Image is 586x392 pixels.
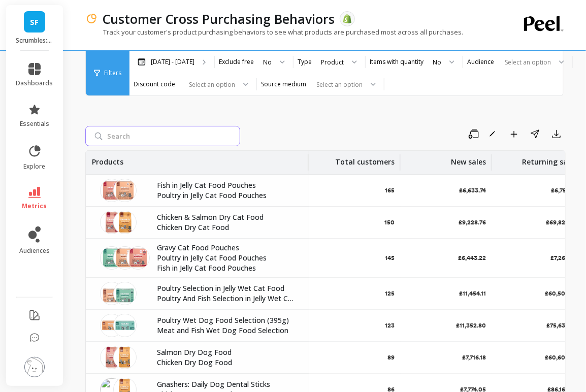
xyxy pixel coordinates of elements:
[100,282,123,305] img: free-wet-cat-food-for-subscriberscat-treatsscrumbles-natural-pet-foodwcjmpm-free-380430.png
[103,10,335,27] p: Customer Cross Purchasing Behaviors
[157,293,297,304] p: Poultry And Fish Selection in Jelly Wet Cat Food
[522,151,577,167] p: Returning sales
[24,357,45,377] img: profile picture
[92,151,123,167] p: Products
[19,247,50,255] span: audiences
[157,347,297,357] p: Salmon Dry Dog Food
[30,16,39,28] span: SF
[263,57,272,67] div: No
[219,58,254,66] label: Exclude free
[451,151,486,167] p: New sales
[16,79,53,87] span: dashboards
[459,186,486,194] p: £6,633.74
[104,69,121,77] span: Filters
[157,357,297,368] p: Chicken Dry Dog Food
[298,58,312,66] label: Type
[85,126,240,146] input: Search
[387,353,395,362] p: 89
[157,379,297,389] p: Gnashers: Daily Dog Dental Sticks
[126,246,150,270] img: fish-in-jelly-cat-food-poucheswet-cat-foodscrumbles-natural-pet-foodwcjmpf-p-3865272.png
[157,190,297,201] p: Poultry in Jelly Cat Food Pouches
[551,186,577,194] p: £6,756.31
[546,218,577,226] p: £69,825.26
[459,289,486,298] p: £11,454.11
[113,211,137,234] img: chicken-dry-cat-fooddry-cat-foodscrumbles-natural-pet-foodcac075-590977.png
[157,222,297,233] p: Chicken Dry Cat Food
[16,37,53,45] p: Scrumbles: Natural Pet Food
[458,254,486,262] p: £6,443.22
[85,27,463,37] p: Track your customer's product purchasing behaviors to see what products are purchased most across...
[157,180,297,190] p: Fish in Jelly Cat Food Pouches
[100,211,123,234] img: chicken-salmon-dry-cat-fooddry-cat-foodscrumbles-natural-pet-foodcas075-850637.png
[100,314,123,337] img: free-wet-dog-food-for-subscriberswet-dog-foodscrumbles-natural-pet-foodwdmpm-free-336014.png
[545,353,577,362] p: £60,602.35
[24,162,46,171] span: explore
[433,57,441,67] div: No
[550,254,577,262] p: £7,264.85
[157,212,297,222] p: Chicken & Salmon Dry Cat Food
[545,289,577,298] p: £60,509.69
[113,282,137,305] img: free-wet-cat-food-for-subscriberscat-treatsscrumbles-natural-pet-foodwcjmp-free-916881.png
[157,253,297,263] p: Poultry in Jelly Cat Food Pouches
[546,321,577,330] p: £75,636.42
[384,218,395,226] p: 150
[157,283,297,293] p: Poultry Selection in Jelly Wet Cat Food
[20,120,49,128] span: essentials
[157,263,297,273] p: Fish in Jelly Cat Food Pouches
[113,346,137,369] img: chicken-dry-dog-fooddry-dog-foodscrumbles-natural-pet-fooddac2-799661.png
[157,325,297,336] p: Meat and Fish Wet Dog Food Selection
[100,346,123,369] img: salmon-dry-dog-fooddry-dog-foodscrumbles-natural-pet-fooddas2-594733.png
[100,179,123,202] img: fish-in-jelly-cat-food-poucheswet-cat-foodscrumbles-natural-pet-foodwcjmpf-p-3865272.png
[113,246,137,270] img: meat-in-jelly-cat-food-poucheswet-cat-foodscrumbles-natural-pet-foodwcjmp-p-2937716.png
[343,14,352,23] img: api.shopify.svg
[385,321,395,330] p: 123
[462,353,486,362] p: £7,716.18
[151,58,194,66] p: [DATE] - [DATE]
[385,254,395,262] p: 145
[385,289,395,298] p: 125
[22,202,47,210] span: metrics
[370,58,424,66] label: Items with quantity
[100,246,123,270] img: gravy-cat-food-poucheswet-cat-foodscrumbles-natural-pet-foodwcgmp-p-5905573.png
[335,151,395,167] p: Total customers
[456,321,486,330] p: £11,352.80
[459,218,486,226] p: £9,228.76
[157,315,297,325] p: Poultry Wet Dog Food Selection (395g)
[321,57,344,67] div: Product
[157,243,297,253] p: Gravy Cat Food Pouches
[385,186,395,194] p: 165
[85,13,97,25] img: header icon
[113,179,137,202] img: meat-in-jelly-cat-food-poucheswet-cat-foodscrumbles-natural-pet-foodwcjmp-p-2937716.png
[113,314,137,337] img: free-wet-dog-food-for-subscriberswet-dog-foodscrumbles-natural-pet-foodwdmp-free-450309.png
